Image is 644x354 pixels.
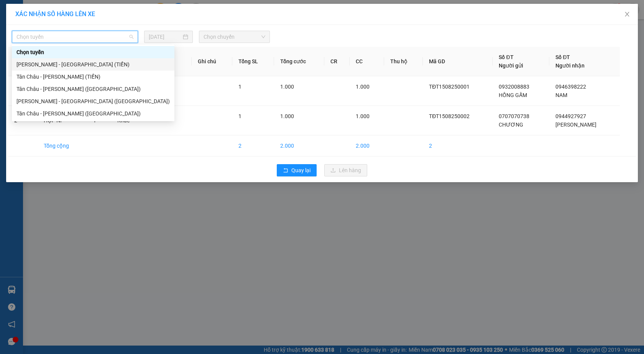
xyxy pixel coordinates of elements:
span: 0707070738 [499,113,529,119]
span: 0944927927 [555,113,586,119]
span: Số ĐT [499,54,513,60]
td: Tổng cộng [38,135,87,156]
span: 1 [238,84,242,90]
span: rollback [283,168,288,174]
td: 1 [8,76,38,106]
span: [PERSON_NAME] [555,122,596,128]
div: Tân Châu - [PERSON_NAME] ([GEOGRAPHIC_DATA]) [16,85,170,93]
td: 2.000 [350,135,384,156]
td: 2 [8,106,38,135]
span: CHƯƠNG [499,122,523,128]
th: Mã GD [423,47,493,76]
span: XÁC NHẬN SỐ HÀNG LÊN XE [15,10,95,18]
span: 0946398222 [555,84,586,90]
span: TĐT1508250002 [429,113,470,119]
input: 15/08/2025 [149,33,182,41]
div: Chọn tuyến [12,46,174,58]
button: rollbackQuay lại [277,164,317,176]
span: TĐT1508250001 [429,84,470,90]
th: Tổng cước [274,47,324,76]
span: 1 [238,113,242,119]
div: [PERSON_NAME] - [GEOGRAPHIC_DATA] ([GEOGRAPHIC_DATA]) [16,97,170,105]
button: uploadLên hàng [324,164,367,176]
span: Chọn chuyến [204,31,265,43]
span: 1.000 [356,84,370,90]
span: Số ĐT [555,54,570,60]
div: Tân Châu - Hồ Chí Minh (Giường) [12,83,174,95]
span: 1.000 [280,84,294,90]
div: Tân Châu - Hồ Chí Minh (Giường) [12,107,174,120]
th: Tổng SL [232,47,274,76]
th: Ghi chú [192,47,232,76]
div: Tân Châu - [PERSON_NAME] (TIỀN) [16,72,170,81]
span: close [624,11,630,17]
th: CR [324,47,350,76]
span: NAM [555,92,567,98]
div: [PERSON_NAME] - [GEOGRAPHIC_DATA] (TIỀN) [16,60,170,69]
th: STT [8,47,38,76]
span: Chọn tuyến [16,31,133,43]
td: 2.000 [274,135,324,156]
th: Thu hộ [384,47,423,76]
span: HỒNG GẤM [499,92,527,98]
span: 1.000 [356,113,370,119]
span: Quay lại [291,166,310,175]
span: 1.000 [280,113,294,119]
td: 2 [232,135,274,156]
th: CC [350,47,384,76]
div: Hồ Chí Minh - Tân Châu (Giường) [12,95,174,107]
div: Hồ Chí Minh - Tân Châu (TIỀN) [12,58,174,71]
span: Người gửi [499,63,523,69]
span: 0932008883 [499,84,529,90]
div: Tân Châu - [PERSON_NAME] ([GEOGRAPHIC_DATA]) [16,109,170,118]
span: Người nhận [555,63,585,69]
div: Chọn tuyến [16,48,170,56]
td: 2 [423,135,493,156]
button: Close [616,4,638,25]
div: Tân Châu - Hồ Chí Minh (TIỀN) [12,71,174,83]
